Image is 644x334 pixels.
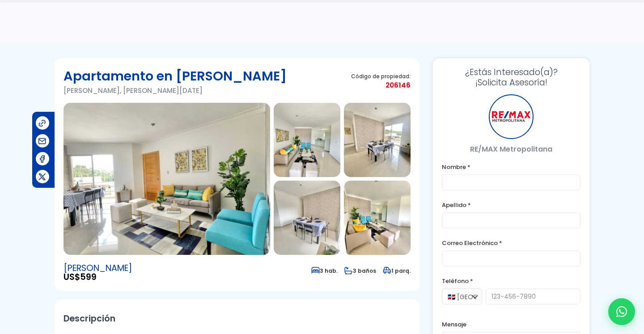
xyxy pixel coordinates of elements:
img: Compartir [38,172,47,182]
label: Mensaje [442,319,580,330]
span: 1 parq. [383,267,411,275]
h2: Descripción [64,309,411,329]
label: Teléfono * [442,275,580,287]
span: Código de propiedad: [351,73,411,80]
span: 206146 [351,80,411,91]
span: 3 hab. [311,267,338,275]
img: Apartamento en Carmen María [64,103,270,255]
h1: Apartamento en [PERSON_NAME] [64,67,287,85]
h3: ¡Solicita Asesoría! [442,67,580,88]
span: 599 [80,271,97,283]
p: RE/MAX Metropolitana [442,144,580,155]
span: ¿Estás Interesado(a)? [442,67,580,77]
label: Apellido * [442,199,580,211]
img: Compartir [38,136,47,146]
img: Apartamento en Carmen María [344,181,411,255]
img: Apartamento en Carmen María [344,103,411,177]
img: Apartamento en Carmen María [274,103,340,177]
input: 123-456-7890 [486,288,580,304]
img: Compartir [38,118,47,128]
label: Nombre * [442,161,580,173]
img: Apartamento en Carmen María [274,181,340,255]
p: [PERSON_NAME], [PERSON_NAME][DATE] [64,85,287,96]
div: RE/MAX Metropolitana [489,94,534,139]
span: 3 baños [344,267,376,275]
label: Correo Electrónico * [442,237,580,249]
img: Compartir [38,154,47,164]
span: US$ [64,273,132,282]
span: [PERSON_NAME] [64,264,132,273]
